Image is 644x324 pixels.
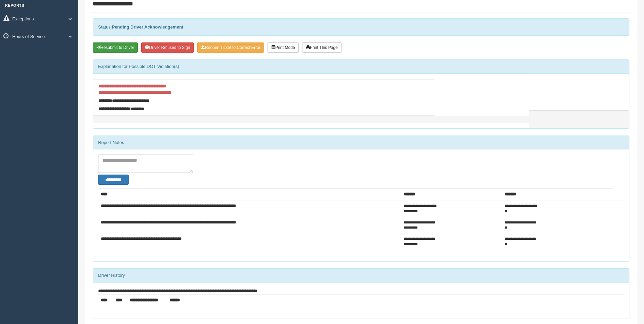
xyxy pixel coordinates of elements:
[112,24,183,30] strong: Pending Driver Acknowledgement
[93,136,629,149] div: Report Notes
[268,42,299,53] button: Print Mode
[93,269,629,282] div: Driver History
[93,42,138,53] button: Resubmit To Driver
[98,175,129,185] button: Change Filter Options
[141,42,194,53] button: Driver Refused to Sign
[93,18,629,36] div: Status:
[302,42,342,53] button: Print This Page
[197,42,264,53] button: Reopen Ticket
[93,60,629,73] div: Explanation for Possible DOT Violation(s)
